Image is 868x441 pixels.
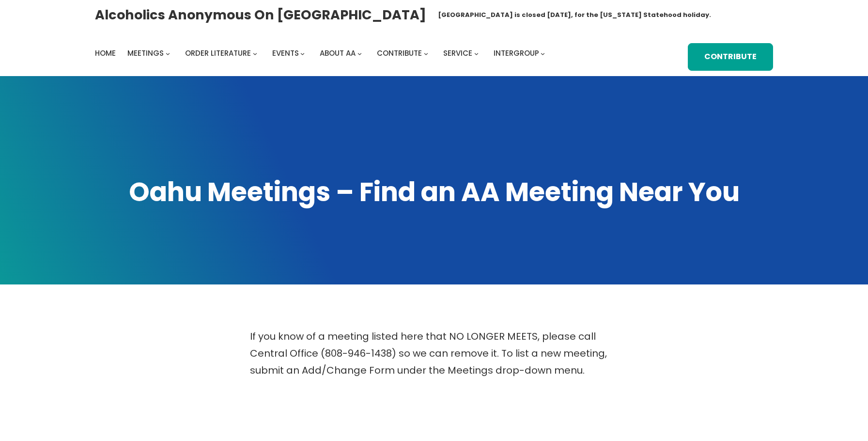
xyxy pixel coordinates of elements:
a: Home [95,47,116,60]
nav: Intergroup [95,47,548,60]
button: Meetings submenu [166,51,170,56]
span: Home [95,48,116,58]
a: Contribute [688,43,773,71]
p: If you know of a meeting listed here that NO LONGER MEETS, please call Central Office (808-946-14... [250,328,618,379]
h1: [GEOGRAPHIC_DATA] is closed [DATE], for the [US_STATE] Statehood holiday. [438,10,711,20]
a: About AA [320,47,356,60]
span: Order Literature [185,48,251,58]
button: Order Literature submenu [253,51,257,56]
h1: Oahu Meetings – Find an AA Meeting Near You [95,174,773,210]
button: Intergroup submenu [541,51,545,56]
a: Service [443,47,472,60]
span: Intergroup [494,48,539,58]
a: Meetings [127,47,164,60]
span: Contribute [377,48,422,58]
button: Contribute submenu [424,51,428,56]
span: Events [272,48,299,58]
a: Events [272,47,299,60]
a: Intergroup [494,47,539,60]
button: Events submenu [300,51,305,56]
button: About AA submenu [357,51,362,56]
span: Meetings [127,48,164,58]
span: About AA [320,48,356,58]
span: Service [443,48,472,58]
a: Alcoholics Anonymous on [GEOGRAPHIC_DATA] [95,3,426,26]
button: Service submenu [474,51,479,56]
a: Contribute [377,47,422,60]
